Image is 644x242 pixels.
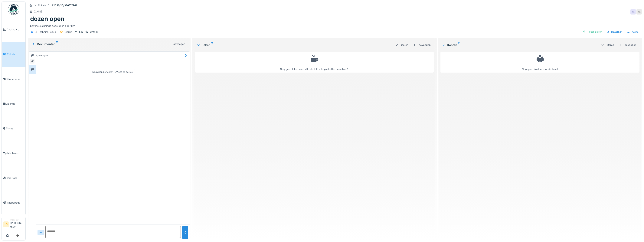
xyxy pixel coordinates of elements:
div: Nieuw [64,30,72,34]
span: Voorraad [7,176,24,180]
a: Agenda [2,91,25,116]
a: Dashboard [2,17,25,42]
div: Toevoegen [166,41,187,47]
sup: 0 [56,42,58,46]
div: Ticket sluiten [581,29,604,34]
li: LC [3,221,9,227]
span: Agenda [6,102,24,106]
sup: 0 [458,43,460,47]
h1: dozen open [30,15,64,22]
div: bovenste sluitings doos open door lijm [30,23,639,28]
span: Dashboard [7,28,24,31]
div: Tickets [38,4,46,7]
span: Machines [7,151,24,155]
span: Rapportage [7,201,24,204]
div: L82 [79,30,83,34]
div: Kosten [442,43,598,47]
a: Zones [2,116,25,141]
div: Filteren [599,42,616,48]
div: Nog geen kosten voor dit ticket [443,53,637,71]
a: Machines [2,141,25,165]
a: Tickets [2,42,25,67]
div: 4. Technical issue [35,30,56,34]
sup: 0 [211,43,213,47]
div: KK [30,59,35,64]
li: [PERSON_NAME] thuy [10,218,24,230]
div: Taken [197,43,392,47]
div: Nog geen taken voor dit ticket. Een kopje koffie misschien? [198,53,431,71]
div: Filteren [394,42,410,48]
div: KK [636,9,642,15]
span: Onderhoud [7,77,24,81]
div: Aanvragers [35,54,49,57]
a: LC Manager[PERSON_NAME] thuy [3,218,24,231]
strong: #2025/10/336/07241 [50,4,79,7]
span: Tickets [7,52,24,56]
div: Manager [10,218,24,221]
div: KK [630,9,636,15]
div: Toevoegen [617,42,638,47]
img: Badge_color-CXgf-gQk.svg [8,4,19,15]
div: Acties [625,29,640,35]
div: Nog geen berichten … Wees de eerste! [92,70,133,74]
div: Bewerken [605,29,624,34]
a: Rapportage [2,190,25,215]
a: Onderhoud [2,67,25,91]
div: [DATE] [34,10,42,13]
div: Grandi [90,30,98,34]
a: Voorraad [2,166,25,190]
span: Zones [6,127,24,130]
div: Documenten [32,42,166,46]
div: Toevoegen [411,42,432,47]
